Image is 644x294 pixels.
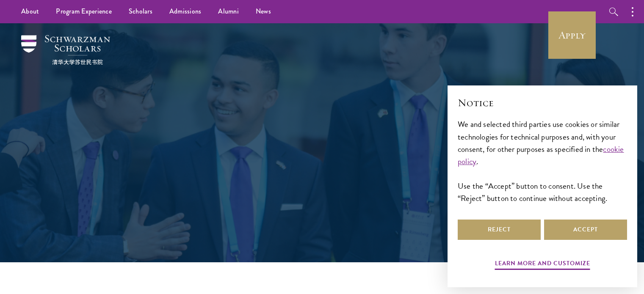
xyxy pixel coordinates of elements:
button: Reject [458,220,541,240]
img: Schwarzman Scholars [21,35,110,65]
div: We and selected third parties use cookies or similar technologies for technical purposes and, wit... [458,118,627,204]
button: Learn more and customize [495,258,590,271]
a: cookie policy [458,143,624,168]
a: Apply [548,11,596,59]
h2: Notice [458,96,627,110]
button: Accept [544,220,627,240]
